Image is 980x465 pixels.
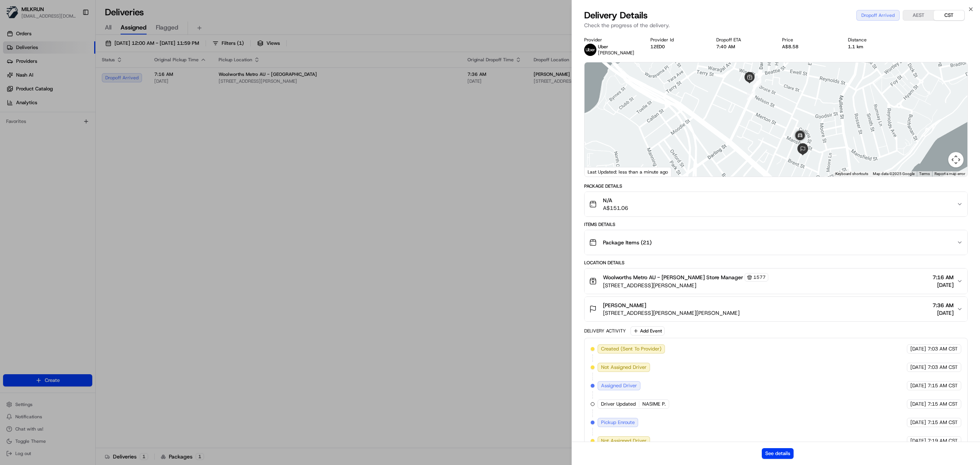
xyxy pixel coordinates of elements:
[603,309,740,317] span: [STREET_ADDRESS][PERSON_NAME][PERSON_NAME]
[910,437,926,444] span: [DATE]
[910,419,926,426] span: [DATE]
[585,192,967,216] button: N/AA$151.06
[910,401,926,408] span: [DATE]
[753,274,766,280] span: 1577
[598,44,608,50] span: Uber
[585,269,967,294] button: Woolworths Metro AU - [PERSON_NAME] Store Manager1577[STREET_ADDRESS][PERSON_NAME]7:16 AM[DATE]
[910,364,926,371] span: [DATE]
[601,345,661,352] span: Created (Sent To Provider)
[601,401,636,408] span: Driver Updated
[753,78,761,87] div: 6
[603,239,652,246] span: Package Items ( 21 )
[584,9,648,21] span: Delivery Details
[586,167,612,177] img: Google
[584,21,968,29] p: Check the progress of the delivery.
[910,345,926,352] span: [DATE]
[650,37,704,43] div: Provider Id
[848,37,902,43] div: Distance
[601,419,635,426] span: Pickup Enroute
[716,44,770,50] div: 7:40 AM
[584,183,968,189] div: Package Details
[585,167,671,177] div: Last Updated: less than a minute ago
[933,301,954,309] span: 7:36 AM
[585,297,967,321] button: [PERSON_NAME][STREET_ADDRESS][PERSON_NAME][PERSON_NAME]7:36 AM[DATE]
[928,345,958,352] span: 7:03 AM CST
[716,37,770,43] div: Dropoff ETA
[903,10,934,20] button: AEST
[603,301,646,309] span: [PERSON_NAME]
[584,328,626,334] div: Delivery Activity
[848,44,902,50] div: 1.1 km
[928,382,958,389] span: 7:15 AM CST
[873,172,915,176] span: Map data ©2025 Google
[603,282,768,289] span: [STREET_ADDRESS][PERSON_NAME]
[919,172,930,176] a: Terms (opens in new tab)
[603,196,628,204] span: N/A
[584,221,968,228] div: Items Details
[782,37,836,43] div: Price
[747,92,755,100] div: 4
[933,309,954,317] span: [DATE]
[601,364,647,371] span: Not Assigned Driver
[928,419,958,426] span: 7:15 AM CST
[584,37,638,43] div: Provider
[598,50,634,56] span: [PERSON_NAME]
[601,382,637,389] span: Assigned Driver
[928,364,958,371] span: 7:03 AM CST
[642,401,666,408] span: NASIME P.
[934,172,965,176] a: Report a map error
[835,171,868,177] button: Keyboard shortcuts
[948,152,964,167] button: Map camera controls
[934,10,964,20] button: CST
[603,273,743,281] span: Woolworths Metro AU - [PERSON_NAME] Store Manager
[933,281,954,289] span: [DATE]
[630,326,665,336] button: Add Event
[650,44,665,50] button: 12ED0
[603,204,628,212] span: A$151.06
[782,44,836,50] div: A$8.58
[933,273,954,281] span: 7:16 AM
[585,230,967,255] button: Package Items (21)
[584,44,596,56] img: uber-new-logo.jpeg
[762,448,794,459] button: See details
[584,260,968,266] div: Location Details
[601,437,647,444] span: Not Assigned Driver
[928,437,958,444] span: 7:19 AM CST
[910,382,926,389] span: [DATE]
[928,401,958,408] span: 7:15 AM CST
[586,167,612,177] a: Open this area in Google Maps (opens a new window)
